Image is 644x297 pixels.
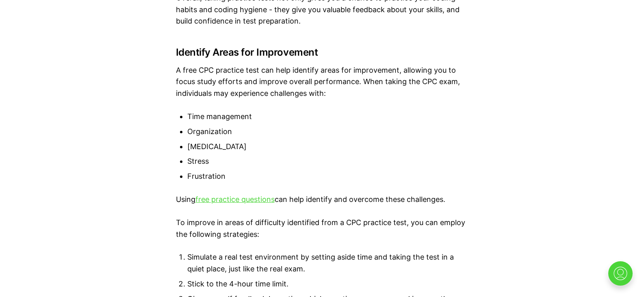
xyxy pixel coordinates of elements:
p: Using can help identify and overcome these challenges. [176,194,468,206]
p: To improve in areas of difficulty identified from a CPC practice test, you can employ the followi... [176,217,468,241]
li: [MEDICAL_DATA] [187,141,468,153]
li: Frustration [187,171,468,182]
li: Simulate a real test environment by setting aside time and taking the test in a quiet place, just... [187,251,468,275]
li: Stick to the 4-hour time limit. [187,278,468,290]
li: Organization [187,126,468,138]
p: A free CPC practice test can help identify areas for improvement, allowing you to focus study eff... [176,65,468,100]
a: free practice questions [195,195,275,204]
h3: Identify Areas for Improvement [176,47,468,58]
li: Stress [187,156,468,167]
li: Time management [187,111,468,123]
iframe: portal-trigger [601,257,644,297]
